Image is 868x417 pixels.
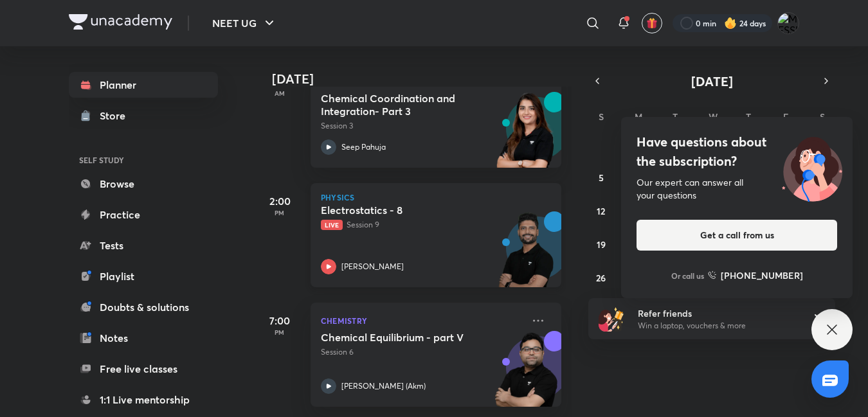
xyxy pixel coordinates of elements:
[254,313,305,328] h5: 7:00
[591,167,611,188] button: October 5, 2025
[254,328,305,336] p: PM
[69,325,218,351] a: Notes
[321,120,523,132] p: Session 3
[69,14,172,33] a: Company Logo
[341,380,426,392] p: [PERSON_NAME] (Akm)
[321,346,523,358] p: Session 6
[591,200,611,221] button: October 12, 2025
[596,272,606,284] abbr: October 26, 2025
[69,103,218,129] a: Store
[709,111,718,123] abbr: Wednesday
[606,72,817,90] button: [DATE]
[591,267,611,288] button: October 26, 2025
[321,331,481,344] h5: Chemical Equilibrium - part V
[597,238,606,251] abbr: October 19, 2025
[69,233,218,258] a: Tests
[599,111,604,123] abbr: Sunday
[69,171,218,197] a: Browse
[597,205,605,217] abbr: October 12, 2025
[69,72,218,98] a: Planner
[254,209,305,217] p: PM
[599,306,624,332] img: referral
[341,261,404,272] p: [PERSON_NAME]
[637,220,837,251] button: Get a call from us
[272,71,574,87] h4: [DATE]
[321,313,523,328] p: Chemistry
[724,17,737,30] img: streak
[637,176,837,202] div: Our expert can answer all your questions
[646,17,658,29] img: avatar
[721,269,803,282] h6: [PHONE_NUMBER]
[321,204,481,217] h5: Electrostatics - 8
[591,234,611,254] button: October 19, 2025
[820,111,825,123] abbr: Saturday
[772,132,853,202] img: ttu_illustration_new.svg
[708,269,803,282] a: [PHONE_NUMBER]
[638,320,796,332] p: Win a laptop, vouchers & more
[69,294,218,320] a: Doubts & solutions
[599,172,604,184] abbr: October 5, 2025
[642,13,662,33] button: avatar
[321,220,343,230] span: Live
[69,263,218,289] a: Playlist
[783,111,788,123] abbr: Friday
[341,141,386,153] p: Seep Pahuja
[69,202,218,227] a: Practice
[204,10,285,36] button: NEET UG
[321,193,551,201] p: Physics
[254,193,305,209] h5: 2:00
[69,14,172,30] img: Company Logo
[673,111,678,123] abbr: Tuesday
[69,387,218,413] a: 1:1 Live mentorship
[777,12,799,34] img: MESSI
[254,89,305,97] p: AM
[491,92,561,181] img: unacademy
[638,306,796,320] h6: Refer friends
[746,111,751,123] abbr: Thursday
[321,92,481,118] h5: Chemical Coordination and Integration- Part 3
[635,111,642,123] abbr: Monday
[69,149,218,171] h6: SELF STUDY
[691,73,733,90] span: [DATE]
[491,211,561,300] img: unacademy
[69,356,218,382] a: Free live classes
[100,108,133,123] div: Store
[321,219,523,231] p: Session 9
[671,270,704,281] p: Or call us
[637,132,837,171] h4: Have questions about the subscription?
